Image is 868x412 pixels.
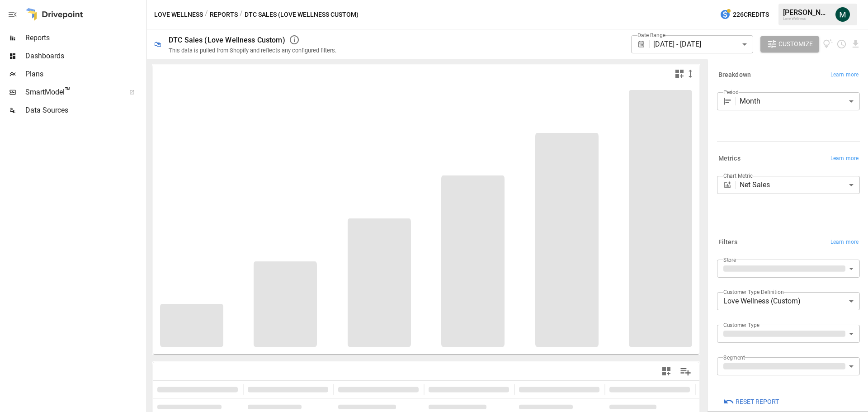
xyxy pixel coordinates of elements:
span: Customize [778,38,813,50]
h6: Filters [718,237,737,247]
span: Data Sources [25,105,145,116]
div: DTC Sales (Love Wellness Custom) [169,36,285,44]
div: / [240,9,243,20]
button: Reset Report [717,393,785,410]
span: Reports [25,33,145,43]
img: Michael Cormack [835,7,850,22]
span: Learn more [830,71,859,80]
label: Customer Type [723,321,759,329]
label: Date Range [637,31,665,39]
div: Month [740,92,860,110]
label: Segment [723,354,745,361]
label: Period [723,88,739,96]
div: This data is pulled from Shopify and reflects any configured filters. [169,47,336,54]
div: Love Wellness [783,17,830,21]
label: Chart Metric [723,172,753,180]
button: Michael Cormack [830,2,855,27]
button: 226Credits [716,6,773,23]
span: Dashboards [25,51,145,62]
button: Manage Columns [675,361,696,382]
span: Learn more [830,238,859,247]
span: Plans [25,69,145,80]
h6: Metrics [718,154,741,164]
div: 🛍 [154,40,161,48]
button: View documentation [823,36,833,52]
div: [DATE] - [DATE] [653,35,753,53]
span: Learn more [830,154,859,163]
div: Love Wellness (Custom) [717,292,860,310]
div: Net Sales [740,176,860,194]
button: Reports [210,9,238,20]
span: Reset Report [736,396,779,407]
span: ™ [65,85,71,97]
h6: Breakdown [718,70,751,80]
button: Customize [760,36,819,52]
label: Customer Type Definition [723,288,784,296]
div: / [205,9,208,20]
label: Store [723,256,736,264]
div: [PERSON_NAME] [783,8,830,17]
button: Download report [850,39,861,49]
span: 226 Credits [733,9,769,20]
span: SmartModel [25,87,119,98]
button: Love Wellness [154,9,203,20]
button: Schedule report [836,39,847,49]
